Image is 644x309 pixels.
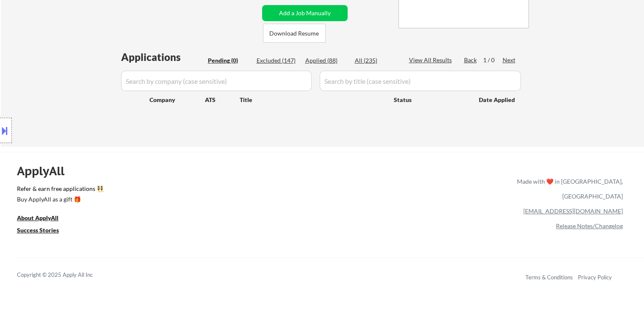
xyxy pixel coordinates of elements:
[149,96,205,104] div: Company
[394,92,467,107] div: Status
[355,56,397,65] div: All (235)
[17,213,70,224] a: About ApplyAll
[263,24,326,43] button: Download Resume
[525,274,573,281] a: Terms & Conditions
[121,52,205,62] div: Applications
[483,56,503,64] div: 1 / 0
[503,56,516,64] div: Next
[578,274,612,281] a: Privacy Policy
[320,71,521,91] input: Search by title (case sensitive)
[556,222,623,229] a: Release Notes/Changelog
[121,71,312,91] input: Search by company (case sensitive)
[17,271,114,279] div: Copyright © 2025 Apply All Inc
[305,56,348,65] div: Applied (88)
[17,186,340,195] a: Refer & earn free applications 👯‍♀️
[257,56,299,65] div: Excluded (147)
[17,226,70,236] a: Success Stories
[262,5,348,21] button: Add a Job Manually
[409,56,454,64] div: View All Results
[17,214,58,221] u: About ApplyAll
[205,96,240,104] div: ATS
[479,96,516,104] div: Date Applied
[17,226,59,234] u: Success Stories
[208,56,250,65] div: Pending (0)
[240,96,386,104] div: Title
[514,174,623,204] div: Made with ❤️ in [GEOGRAPHIC_DATA], [GEOGRAPHIC_DATA]
[523,207,623,215] a: [EMAIL_ADDRESS][DOMAIN_NAME]
[464,56,478,64] div: Back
